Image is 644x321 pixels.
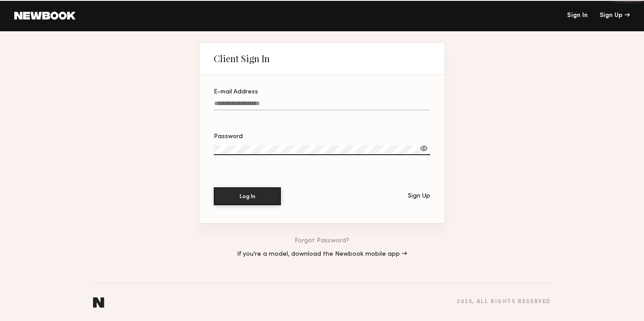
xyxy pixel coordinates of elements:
div: Password [214,134,430,140]
button: Log In [214,187,281,205]
a: Sign In [567,13,588,19]
div: E-mail Address [214,89,430,95]
input: E-mail Address [214,100,430,110]
a: Forgot Password? [295,238,349,244]
input: Password [214,145,430,155]
div: 2025 , all rights reserved [457,299,551,305]
div: Client Sign In [214,53,270,64]
div: Sign Up [600,13,630,19]
div: Sign Up [408,193,430,199]
a: If you’re a model, download the Newbook mobile app → [237,251,407,258]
